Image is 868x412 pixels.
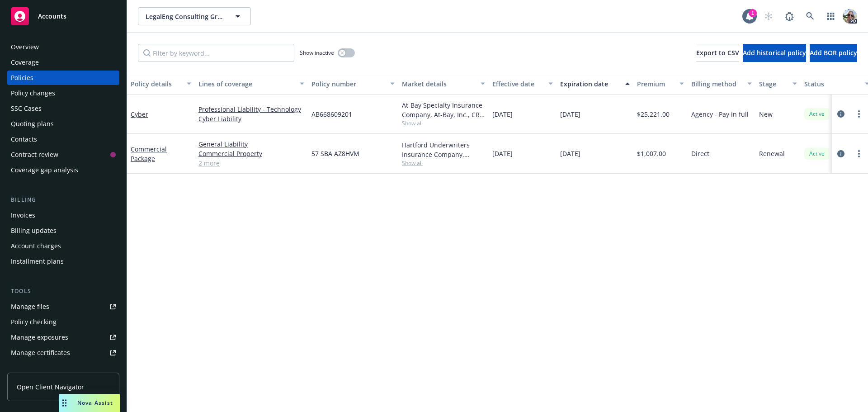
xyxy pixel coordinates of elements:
button: Expiration date [557,73,633,95]
button: Lines of coverage [195,73,308,95]
span: Active [808,150,826,158]
span: [DATE] [492,149,513,158]
div: Policies [11,71,33,85]
a: Accounts [7,4,119,29]
div: Policy checking [11,315,57,329]
a: Billing updates [7,223,119,238]
a: Manage claims [7,361,119,375]
div: Coverage [11,55,39,70]
div: Manage files [11,299,49,314]
span: Show all [402,119,485,127]
a: SSC Cases [7,101,119,116]
a: Switch app [822,7,840,25]
button: Policy details [127,73,195,95]
a: Manage files [7,299,119,314]
a: more [854,148,864,159]
a: Contract review [7,147,119,162]
button: Billing method [688,73,755,95]
a: Overview [7,40,119,54]
a: Commercial Property [198,149,304,158]
div: Overview [11,40,39,54]
a: Invoices [7,208,119,223]
span: Show inactive [300,49,334,57]
a: circleInformation [835,148,846,159]
span: New [759,109,773,119]
button: Export to CSV [696,44,739,62]
a: Installment plans [7,254,119,269]
a: Policies [7,71,119,85]
span: Export to CSV [696,48,739,57]
div: Invoices [11,208,35,223]
a: circleInformation [835,109,846,119]
div: Drag to move [59,394,70,412]
span: Add historical policy [743,48,806,57]
span: [DATE] [560,109,580,119]
div: 1 [749,9,757,17]
span: $25,221.00 [637,109,670,119]
a: Manage certificates [7,346,119,360]
a: Commercial Package [131,145,167,163]
a: Account charges [7,239,119,253]
span: Add BOR policy [810,48,857,57]
button: Nova Assist [59,394,120,412]
div: Installment plans [11,254,64,269]
div: Billing [7,195,119,204]
span: Direct [691,149,709,158]
a: more [854,109,864,119]
a: General Liability [198,139,304,149]
a: Coverage [7,55,119,70]
div: Manage claims [11,361,57,375]
a: Cyber Liability [198,114,304,123]
span: Accounts [38,13,66,20]
a: Policy checking [7,315,119,329]
div: Manage exposures [11,330,68,345]
a: Cyber [131,110,148,118]
a: Coverage gap analysis [7,163,119,177]
div: Quoting plans [11,117,54,131]
div: SSC Cases [11,101,42,116]
span: LegalEng Consulting Group [146,12,224,21]
div: At-Bay Specialty Insurance Company, At-Bay, Inc., CRC Group [402,100,485,119]
div: Manage certificates [11,346,70,360]
div: Premium [637,79,674,89]
button: Premium [633,73,688,95]
button: Add BOR policy [810,44,857,62]
span: Nova Assist [77,399,113,407]
div: Policy number [311,79,385,89]
a: Policy changes [7,86,119,100]
div: Hartford Underwriters Insurance Company, Hartford Insurance Group [402,140,485,159]
button: LegalEng Consulting Group [138,7,251,25]
span: AB668609201 [311,109,352,119]
img: photo [843,9,857,24]
div: Policy details [131,79,181,89]
div: Lines of coverage [198,79,294,89]
a: Professional Liability - Technology [198,104,304,114]
button: Add historical policy [743,44,806,62]
a: Manage exposures [7,330,119,345]
span: [DATE] [560,149,580,158]
span: Active [808,110,826,118]
span: Show all [402,159,485,167]
button: Effective date [489,73,557,95]
a: Quoting plans [7,117,119,131]
span: Open Client Navigator [17,382,84,392]
span: [DATE] [492,109,513,119]
div: Billing updates [11,223,57,238]
div: Market details [402,79,475,89]
a: 2 more [198,158,304,168]
button: Stage [755,73,801,95]
div: Coverage gap analysis [11,163,78,177]
a: Search [801,7,819,25]
a: Contacts [7,132,119,147]
input: Filter by keyword... [138,44,294,62]
div: Billing method [691,79,742,89]
div: Policy changes [11,86,55,100]
button: Market details [398,73,489,95]
a: Report a Bug [780,7,798,25]
button: Policy number [308,73,398,95]
span: 57 SBA AZ8HVM [311,149,359,158]
div: Contract review [11,147,58,162]
span: $1,007.00 [637,149,666,158]
div: Account charges [11,239,61,253]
